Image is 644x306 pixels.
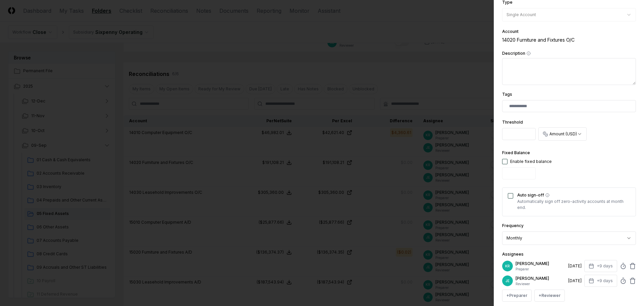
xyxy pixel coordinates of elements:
[502,223,524,228] label: Frequency
[516,267,566,272] p: Preparer
[502,30,636,34] div: Account
[517,193,630,197] label: Auto sign-off
[516,261,566,267] p: [PERSON_NAME]
[584,260,617,272] button: +9 days
[527,51,531,55] button: Description
[502,36,636,43] div: 14020 Furniture and Fixtures O/C
[502,150,530,155] label: Fixed Balance
[502,92,512,97] label: Tags
[516,281,566,287] p: Reviewer
[505,278,509,283] span: JE
[502,252,524,257] label: Assignees
[505,264,510,269] span: KR
[517,199,630,211] p: Automatically sign off zero-activity accounts at month end.
[534,290,565,302] button: +Reviewer
[502,290,532,302] button: +Preparer
[584,275,617,287] button: +9 days
[502,120,523,125] label: Threshold
[545,193,549,197] button: Auto sign-off
[568,278,582,284] div: [DATE]
[502,51,636,55] label: Description
[568,263,582,269] div: [DATE]
[510,159,552,165] div: Enable fixed balance
[516,275,566,281] p: [PERSON_NAME]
